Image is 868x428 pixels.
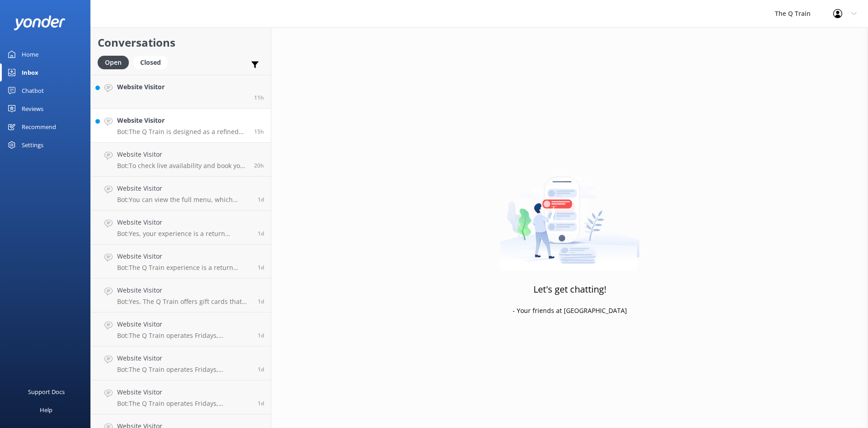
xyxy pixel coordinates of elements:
[117,82,165,92] h4: Website Visitor
[117,128,247,136] p: Bot: The Q Train is designed as a refined dining experience for adults. While there is no childre...
[117,183,251,193] h4: Website Visitor
[117,399,251,408] p: Bot: The Q Train operates Fridays, Saturdays, and Sundays all year round, except on Public Holida...
[117,162,247,170] p: Bot: To check live availability and book your experience, please click [URL][DOMAIN_NAME].
[22,63,38,82] div: Inbox
[91,380,271,414] a: Website VisitorBot:The Q Train operates Fridays, Saturdays, and Sundays all year round, except on...
[117,196,251,204] p: Bot: You can view the full menu, which includes vegetarian options, at [URL][DOMAIN_NAME]. The me...
[258,332,264,339] span: Aug 24 2025 06:09pm (UTC +10:00) Australia/Sydney
[14,15,66,30] img: yonder-white-logo.png
[254,94,264,101] span: Aug 25 2025 10:57pm (UTC +10:00) Australia/Sydney
[117,149,247,159] h4: Website Visitor
[117,264,251,272] p: Bot: The Q Train experience is a return journey that lasts approximately 3 hours. You will depart...
[98,57,133,67] a: Open
[22,136,43,154] div: Settings
[258,264,264,271] span: Aug 25 2025 07:17am (UTC +10:00) Australia/Sydney
[258,399,264,407] span: Aug 24 2025 01:50pm (UTC +10:00) Australia/Sydney
[254,162,264,169] span: Aug 25 2025 02:13pm (UTC +10:00) Australia/Sydney
[91,279,271,313] a: Website VisitorBot:Yes, The Q Train offers gift cards that can be purchased online at [URL][DOMAI...
[22,82,44,100] div: Chatbot
[117,319,251,329] h4: Website Visitor
[500,158,640,271] img: artwork of a man stealing a conversation from at giant smartphone
[40,401,52,419] div: Help
[133,56,168,69] div: Closed
[258,196,264,203] span: Aug 25 2025 10:05am (UTC +10:00) Australia/Sydney
[91,75,271,109] a: Website Visitor11h
[533,282,606,297] h3: Let's get chatting!
[254,128,264,135] span: Aug 25 2025 07:25pm (UTC +10:00) Australia/Sydney
[117,365,251,374] p: Bot: The Q Train operates Fridays, Saturdays, and Sundays all year round, except on Public Holida...
[91,313,271,346] a: Website VisitorBot:The Q Train operates Fridays, Saturdays, and Sundays all year round, except on...
[117,387,251,397] h4: Website Visitor
[22,100,43,118] div: Reviews
[22,118,56,136] div: Recommend
[98,34,264,51] h2: Conversations
[117,298,251,306] p: Bot: Yes, The Q Train offers gift cards that can be purchased online at [URL][DOMAIN_NAME]. They ...
[22,45,38,63] div: Home
[133,57,172,67] a: Closed
[117,285,251,295] h4: Website Visitor
[117,115,247,125] h4: Website Visitor
[117,217,251,227] h4: Website Visitor
[117,251,251,261] h4: Website Visitor
[91,109,271,143] a: Website VisitorBot:The Q Train is designed as a refined dining experience for adults. While there...
[91,245,271,279] a: Website VisitorBot:The Q Train experience is a return journey that lasts approximately 3 hours. Y...
[117,332,251,340] p: Bot: The Q Train operates Fridays, Saturdays, and Sundays all year round, except on Public Holida...
[117,353,251,363] h4: Website Visitor
[258,230,264,237] span: Aug 25 2025 07:34am (UTC +10:00) Australia/Sydney
[98,56,129,69] div: Open
[28,383,65,401] div: Support Docs
[117,230,251,238] p: Bot: Yes, your experience is a return journey. You will be back at [GEOGRAPHIC_DATA] 3 hours afte...
[91,143,271,177] a: Website VisitorBot:To check live availability and book your experience, please click [URL][DOMAIN...
[258,298,264,305] span: Aug 24 2025 07:50pm (UTC +10:00) Australia/Sydney
[91,211,271,245] a: Website VisitorBot:Yes, your experience is a return journey. You will be back at [GEOGRAPHIC_DATA...
[91,346,271,380] a: Website VisitorBot:The Q Train operates Fridays, Saturdays, and Sundays all year round, except on...
[513,306,627,316] p: - Your friends at [GEOGRAPHIC_DATA]
[91,177,271,211] a: Website VisitorBot:You can view the full menu, which includes vegetarian options, at [URL][DOMAIN...
[258,365,264,373] span: Aug 24 2025 02:16pm (UTC +10:00) Australia/Sydney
